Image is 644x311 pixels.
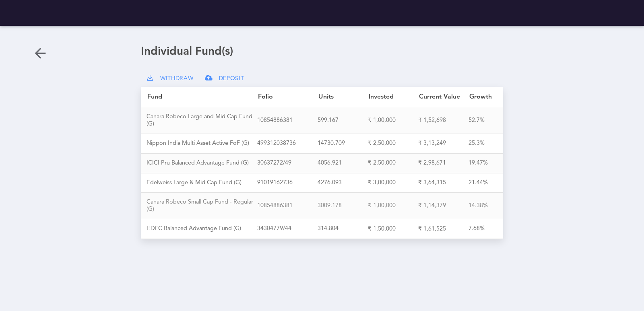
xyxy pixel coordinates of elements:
div: ₹ 1,52,698 [418,117,469,124]
div: E d e l w e i s s L a r g e & M i d C a p F u n d ( G ) [147,179,257,187]
div: ₹ 1,00,000 [368,117,418,124]
div: ₹ 2,50,000 [368,159,418,167]
div: Folio [258,93,318,101]
div: 3 4 3 0 4 7 7 9 / 4 4 [257,225,318,233]
div: 19.47% [469,160,499,167]
div: 14.38% [469,202,499,210]
div: 9 1 0 1 9 1 6 2 7 3 6 [257,179,318,187]
span: DEPOSIT [219,75,244,82]
div: Units [318,93,369,101]
div: 3009.178 [318,202,368,210]
div: ₹ 3,64,315 [418,179,469,187]
div: ₹ 1,14,379 [418,202,469,210]
div: 3 0 6 3 7 2 7 2 / 4 9 [257,160,318,167]
div: ₹ 2,50,000 [368,140,418,147]
div: I C I C I P r u B a l a n c e d A d v a n t a g e F u n d ( G ) [147,160,257,167]
div: ₹ 3,00,000 [368,179,418,187]
div: ₹ 1,61,525 [418,225,469,233]
h1: Individual Fund(s) [141,45,503,59]
div: 1 0 8 5 4 8 8 6 3 8 1 [257,202,318,210]
div: 4276.093 [318,179,368,187]
div: 25.3% [469,140,499,147]
div: 4056.921 [318,160,368,167]
div: C a n a r a R o b e c o L a r g e a n d M i d C a p F u n d ( G ) [147,113,257,128]
div: 21.44% [469,179,499,187]
div: ₹ 2,98,671 [418,159,469,167]
div: 314.804 [318,225,368,233]
div: Growth [469,93,500,101]
div: 7.68% [469,225,499,233]
div: ₹ 3,13,249 [418,140,469,147]
div: C a n a r a R o b e c o S m a l l C a p F u n d - R e g u l a r ( G ) [147,199,257,213]
div: Current Value [419,93,469,101]
div: Invested [369,93,419,101]
div: ₹ 1,00,000 [368,202,418,210]
span: WITHDRAW [160,75,194,82]
div: N i p p o n I n d i a M u l t i A s s e t A c t i v e F o F ( G ) [147,140,257,147]
div: H D F C B a l a n c e d A d v a n t a g e F u n d ( G ) [147,225,257,233]
div: Fund [147,93,258,101]
div: 52.7% [469,117,499,124]
div: 1 0 8 5 4 8 8 6 3 8 1 [257,117,318,124]
div: 599.167 [318,117,368,124]
div: ₹ 1,50,000 [368,225,418,233]
div: 14730.709 [318,140,368,147]
div: 4 9 9 3 1 2 0 3 8 7 3 6 [257,140,318,147]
